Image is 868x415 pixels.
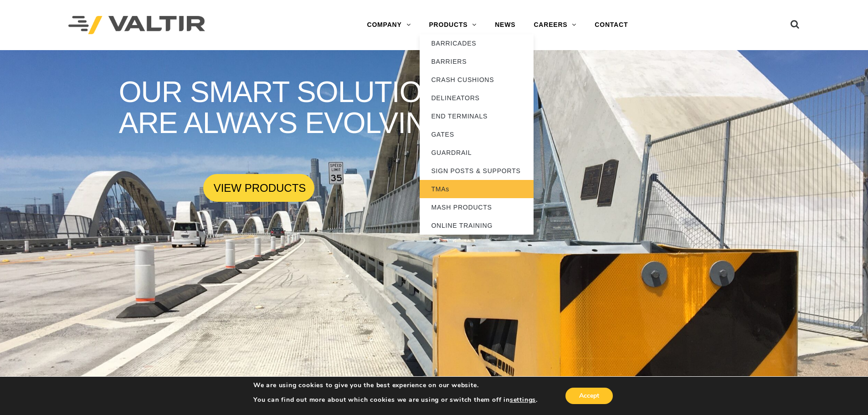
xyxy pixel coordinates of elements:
a: ONLINE TRAINING [420,216,534,235]
p: We are using cookies to give you the best experience on our website. [253,381,538,389]
a: NEWS [486,16,524,34]
p: You can find out more about which cookies we are using or switch them off in . [253,396,538,404]
rs-layer: OUR SMART SOLUTIONS ARE ALWAYS EVOLVING. [119,77,494,139]
a: COMPANY [358,16,420,34]
a: PRODUCTS [420,16,486,34]
a: DELINEATORS [420,89,534,107]
a: CAREERS [524,16,586,34]
a: END TERMINALS [420,107,534,125]
img: Valtir [68,16,205,35]
a: VIEW PRODUCTS [203,174,314,202]
a: CONTACT [586,16,637,34]
a: GUARDRAIL [420,143,534,162]
a: MASH PRODUCTS [420,198,534,216]
a: SIGN POSTS & SUPPORTS [420,162,534,180]
button: Accept [565,388,613,404]
a: GATES [420,125,534,143]
a: BARRIERS [420,52,534,71]
a: TMAs [420,180,534,198]
a: BARRICADES [420,34,534,52]
button: settings [510,396,536,404]
a: CRASH CUSHIONS [420,71,534,89]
